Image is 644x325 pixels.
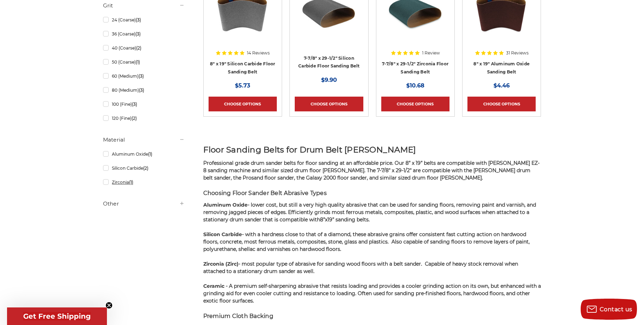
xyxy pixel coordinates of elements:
[581,299,637,320] button: Contact us
[103,70,185,82] a: 60 (Medium)
[103,28,185,40] a: 36 (Coarse)
[139,87,144,93] span: (3)
[203,231,530,252] span: - with a hardness close to that of a diamond, these abrasive grains offer consistent fast cutting...
[143,165,148,171] span: (2)
[203,202,248,208] strong: Aluminum Oxide
[203,231,242,238] strong: Silicon Carbide
[103,42,185,54] a: 40 (Coarse)
[369,216,370,223] span: .
[103,84,185,96] a: 80 (Medium)
[103,136,185,144] h5: Material
[132,102,137,107] span: (3)
[103,162,185,174] a: Silicon Carbide
[103,1,185,10] h5: Grit
[103,176,185,188] a: Zirconia
[209,97,277,111] a: Choose Options
[295,97,363,111] a: Choose Options
[132,116,137,121] span: (2)
[203,283,224,289] strong: Ceramic
[235,82,250,89] span: $5.73
[210,61,275,74] a: 8" x 19" Silicon Carbide Floor Sanding Belt
[422,51,440,55] span: 1 Review
[298,56,360,69] a: 7-7/8" x 29-1/2" Silicon Carbide Floor Sanding Belt
[135,31,141,37] span: (3)
[103,56,185,68] a: 50 (Coarse)
[203,261,518,274] span: - most popular type of abrasive for sanding wood floors with a belt sander. Capable of heavy stoc...
[203,145,416,155] span: Floor Sanding Belts for Drum Belt [PERSON_NAME]
[136,59,140,65] span: (1)
[381,97,449,111] a: Choose Options
[203,313,273,319] span: Premium Cloth Backing
[103,14,185,26] a: 24 (Coarse)
[139,73,144,79] span: (3)
[203,202,536,223] span: - lower cost, but still a very high quality abrasive that can be used for sanding floors, removin...
[203,261,238,267] strong: Zirconia (Zirc)
[103,148,185,160] a: Aluminum Oxide
[321,77,337,83] span: $9.90
[203,283,541,304] span: - A premium self-sharpening abrasive that resists loading and provides a cooler grinding action o...
[23,312,91,320] span: Get Free Shipping
[103,98,185,110] a: 100 (Fine)
[203,190,327,196] span: Choosing Floor Sander Belt Abrasive Types
[103,112,185,124] a: 120 (Fine)
[148,151,152,157] span: (1)
[382,61,448,74] a: 7-7/8" x 29-1/2" Zirconia Floor Sanding Belt
[129,180,133,185] span: (1)
[247,51,270,55] span: 14 Reviews
[106,302,113,309] button: Close teaser
[493,82,510,89] span: $4.46
[320,216,369,223] a: 8”x19” sanding belts
[506,51,529,55] span: 31 Reviews
[467,97,536,111] a: Choose Options
[136,45,141,51] span: (2)
[103,200,185,208] h5: Other
[136,17,141,22] span: (3)
[406,82,425,89] span: $10.68
[473,61,530,74] a: 8" x 19" Aluminum Oxide Sanding Belt
[7,307,107,325] div: Get Free ShippingClose teaser
[203,160,540,181] span: Professional grade drum sander belts for floor sanding at an affordable price. Our 8” x 19” belts...
[600,306,632,313] span: Contact us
